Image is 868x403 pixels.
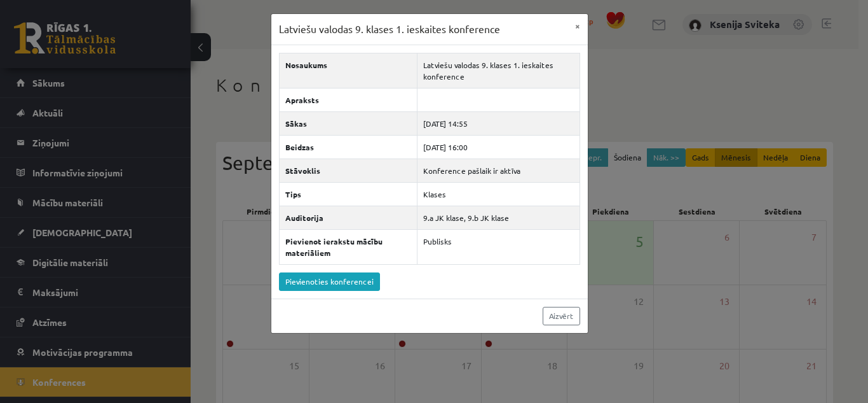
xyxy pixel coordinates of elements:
[279,111,417,135] th: Sākas
[279,206,417,229] th: Auditorija
[279,22,500,37] h3: Latviešu valodas 9. klases 1. ieskaites konference
[417,135,580,159] td: [DATE] 16:00
[279,88,417,111] th: Apraksts
[417,159,580,182] td: Konference pašlaik ir aktīva
[279,229,417,264] th: Pievienot ierakstu mācību materiāliem
[279,135,417,159] th: Beidzas
[417,182,580,206] td: Klases
[279,53,417,88] th: Nosaukums
[279,182,417,206] th: Tips
[567,14,588,38] button: ×
[417,53,580,88] td: Latviešu valodas 9. klases 1. ieskaites konference
[417,111,580,135] td: [DATE] 14:55
[279,272,380,291] a: Pievienoties konferencei
[279,159,417,182] th: Stāvoklis
[543,307,580,325] a: Aizvērt
[417,206,580,229] td: 9.a JK klase, 9.b JK klase
[417,229,580,264] td: Publisks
